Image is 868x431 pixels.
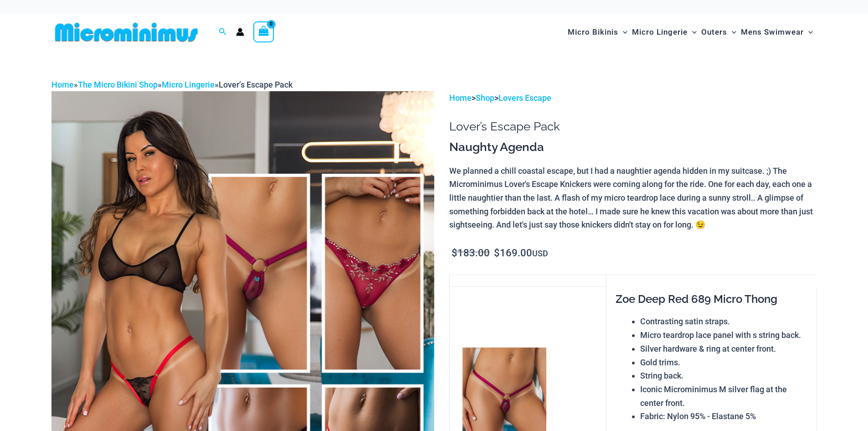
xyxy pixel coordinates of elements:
p: We planned a chill coastal escape, but I had a naughtier agenda hidden in my suitcase. ;) The Mic... [449,164,817,232]
a: Account icon link [236,28,244,36]
span: Menu Toggle [804,21,813,44]
a: OutersMenu ToggleMenu Toggle [699,18,739,46]
h1: Lover’s Escape Pack [449,119,817,134]
bdi: 183.00 [452,247,490,259]
a: Search icon link [219,26,227,38]
a: Mens SwimwearMenu ToggleMenu Toggle [739,18,815,46]
a: View Shopping Cart, empty [253,21,274,42]
img: MM SHOP LOGO FLAT [51,22,201,42]
span: » » » [51,80,293,89]
a: Home [449,93,472,103]
a: The Micro Bikini Shop [78,80,158,89]
a: Micro LingerieMenu ToggleMenu Toggle [630,18,699,46]
span: Outers [701,21,727,44]
li: Gold trims. [640,356,808,369]
li: Iconic Microminimus M silver flag at the center front. [640,383,808,410]
span: Menu Toggle [618,21,627,44]
li: Silver hardware & ring at center front. [640,342,808,356]
a: Home [51,80,74,89]
span: Menu Toggle [688,21,697,44]
span: Mens Swimwear [741,21,804,44]
a: Micro Lingerie [162,80,215,89]
a: Micro BikinisMenu ToggleMenu Toggle [565,18,630,46]
span: Lover’s Escape Pack [219,80,293,89]
a: Lovers Escape [498,93,551,103]
span: Micro Lingerie [632,21,688,44]
p: USD [449,246,817,260]
bdi: 169.00 [494,247,532,259]
h3: Naughty Agenda [449,140,817,155]
li: Fabric: Nylon 95% - Elastane 5% [640,410,808,423]
a: Shop [476,93,494,103]
span: $ [494,247,500,259]
span: Zoe Deep Red 689 Micro Thong [616,292,777,306]
li: Contrasting satin straps. [640,315,808,328]
li: String back. [640,369,808,383]
nav: Site Navigation [564,17,817,47]
span: $ [452,247,457,259]
p: > > [449,91,817,105]
span: Menu Toggle [727,21,736,44]
span: Micro Bikinis [568,21,618,44]
li: Micro teardrop lace panel with s string back. [640,328,808,342]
